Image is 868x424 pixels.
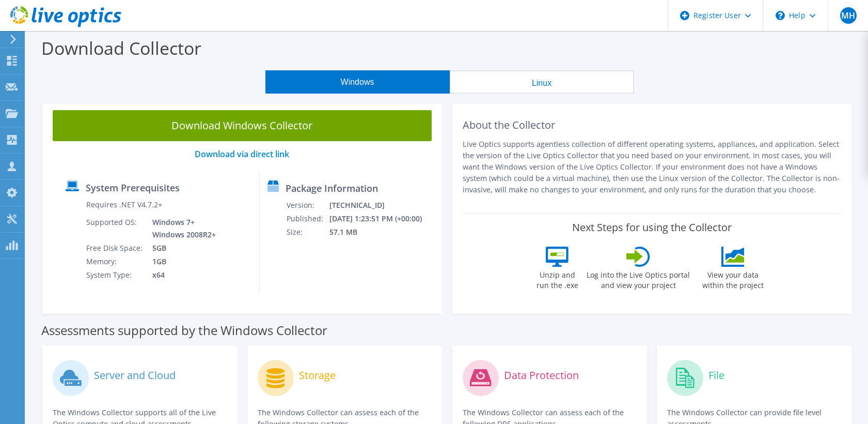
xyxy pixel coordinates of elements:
label: Assessments supported by the Windows Collector [41,325,327,336]
label: Package Information [286,183,378,193]
a: Download via direct link [195,148,289,160]
td: [DATE] 1:23:51 PM (+00:00) [329,212,436,225]
td: x64 [145,268,218,282]
td: Free Disk Space: [86,241,145,255]
label: Requires .NET V4.7.2+ [86,200,162,210]
label: View your data within the project [696,267,770,291]
label: Data Protection [504,370,579,381]
button: Windows [265,70,450,94]
button: Linux [450,70,634,94]
label: Unzip and run the .exe [533,267,581,291]
td: 5GB [145,241,218,255]
td: 1GB [145,255,218,268]
a: Download Windows Collector [53,110,432,141]
label: Storage [299,370,336,381]
td: Windows 7+ Windows 2008R2+ [145,216,218,241]
label: Server and Cloud [94,370,176,381]
label: System Prerequisites [86,183,180,193]
td: Published: [286,212,329,225]
td: System Type: [86,268,145,282]
h2: About the Collector [463,119,842,131]
svg: \n [776,11,785,20]
label: Log into the Live Optics portal and view your project [586,267,690,291]
p: Live Optics supports agentless collection of different operating systems, appliances, and applica... [463,139,842,195]
td: [TECHNICAL_ID] [329,199,436,212]
td: Version: [286,199,329,212]
td: Supported OS: [86,216,145,241]
span: MH [840,7,857,24]
td: Size: [286,225,329,239]
label: Next Steps for using the Collector [572,221,732,234]
td: 57.1 MB [329,225,436,239]
label: File [708,370,724,381]
td: Memory: [86,255,145,268]
label: Download Collector [41,36,201,60]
